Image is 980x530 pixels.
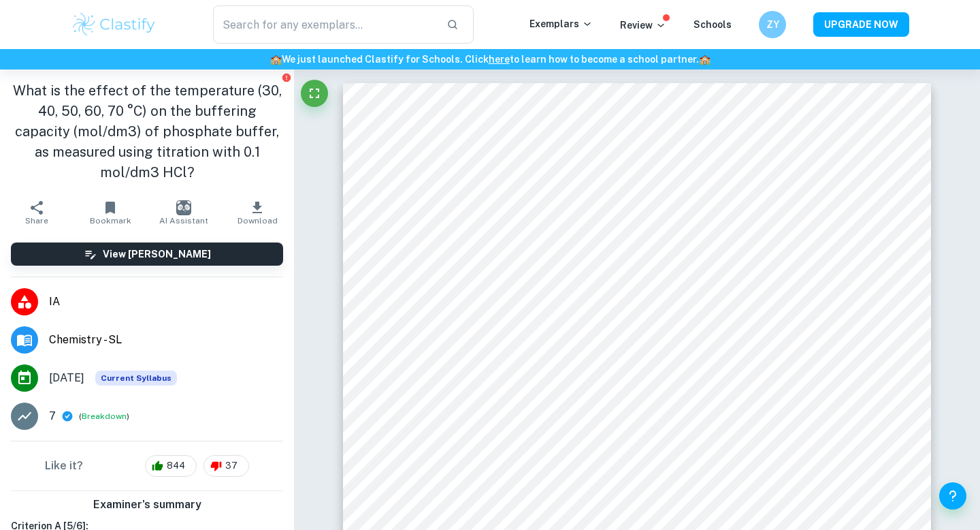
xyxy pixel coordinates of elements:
button: ZY [759,11,786,38]
h6: ZY [765,17,781,32]
img: AI Assistant [176,200,191,215]
h6: We just launched Clastify for Schools. Click to learn how to become a school partner. [3,52,977,67]
p: Exemplars [529,16,593,31]
p: 7 [49,408,56,424]
button: Breakdown [82,410,127,422]
button: Fullscreen [301,80,328,107]
span: [DATE] [49,370,84,386]
h6: View [PERSON_NAME] [103,247,211,262]
span: ( ) [79,410,129,423]
img: Clastify logo [71,11,157,38]
button: View [PERSON_NAME] [11,243,283,266]
h6: Like it? [45,458,83,474]
button: Download [220,193,294,232]
button: Bookmark [73,193,147,232]
button: Report issue [281,72,291,82]
div: 37 [203,455,249,477]
span: Current Syllabus [95,371,177,386]
span: Chemistry - SL [49,332,283,348]
span: IA [49,294,283,310]
span: 🏫 [699,54,710,65]
span: 🏫 [270,54,282,65]
span: Bookmark [90,216,131,225]
button: UPGRADE NOW [813,12,909,37]
span: 844 [159,459,193,473]
input: Search for any exemplars... [213,5,436,44]
h6: Examiner's summary [5,497,289,513]
span: AI Assistant [159,216,208,225]
a: here [489,54,510,65]
div: 844 [145,455,197,477]
span: 37 [218,459,245,473]
button: AI Assistant [147,193,220,232]
h1: What is the effect of the temperature (30, 40, 50, 60, 70 °C) on the buffering capacity (mol/dm3)... [11,80,283,183]
span: Download [238,216,278,225]
p: Review [620,18,666,33]
span: Share [25,216,48,225]
div: This exemplar is based on the current syllabus. Feel free to refer to it for inspiration/ideas wh... [95,371,177,386]
a: Schools [693,19,732,30]
button: Help and Feedback [939,482,966,510]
